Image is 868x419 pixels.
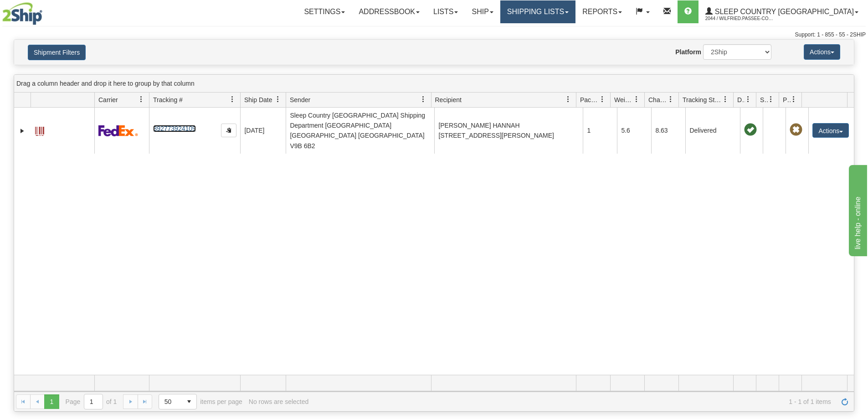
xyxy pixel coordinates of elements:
[7,5,84,16] div: live help - online
[98,95,118,104] span: Carrier
[416,92,431,107] a: Sender filter column settings
[35,123,44,137] a: Label
[575,0,629,23] a: Reports
[580,95,599,104] span: Packages
[240,108,286,154] td: [DATE]
[648,95,668,104] span: Charge
[614,95,633,104] span: Weight
[760,95,768,104] span: Shipment Issues
[718,92,733,107] a: Tracking Status filter column settings
[66,394,117,409] span: Page of 1
[699,0,865,23] a: Sleep Country [GEOGRAPHIC_DATA] 2044 / Wilfried.Passee-Coutrin
[225,92,240,107] a: Tracking # filter column settings
[837,394,852,409] a: Refresh
[297,0,352,23] a: Settings
[812,123,849,138] button: Actions
[18,126,27,135] a: Expand
[663,92,678,107] a: Charge filter column settings
[847,163,867,256] iframe: chat widget
[713,8,854,16] span: Sleep Country [GEOGRAPHIC_DATA]
[98,125,138,136] img: 2 - FedEx Express®
[786,92,801,107] a: Pickup Status filter column settings
[783,95,791,104] span: Pickup Status
[14,75,854,93] div: grid grouping header
[286,108,434,154] td: Sleep Country [GEOGRAPHIC_DATA] Shipping Department [GEOGRAPHIC_DATA] [GEOGRAPHIC_DATA] [GEOGRAPH...
[159,394,242,409] span: items per page
[595,92,610,107] a: Packages filter column settings
[617,108,651,154] td: 5.6
[153,95,183,104] span: Tracking #
[426,0,465,23] a: Lists
[2,2,42,25] img: logo2044.jpg
[705,14,774,23] span: 2044 / Wilfried.Passee-Coutrin
[763,92,779,107] a: Shipment Issues filter column settings
[2,31,866,39] div: Support: 1 - 855 - 55 - 2SHIP
[683,95,722,104] span: Tracking Status
[744,124,757,136] span: On time
[164,397,176,406] span: 50
[651,108,685,154] td: 8.63
[629,92,644,107] a: Weight filter column settings
[28,45,86,60] button: Shipment Filters
[740,92,756,107] a: Delivery Status filter column settings
[352,0,426,23] a: Addressbook
[560,92,576,107] a: Recipient filter column settings
[84,394,103,409] input: Page 1
[675,47,701,57] label: Platform
[244,95,272,104] span: Ship Date
[790,124,802,136] span: Pickup Not Assigned
[270,92,286,107] a: Ship Date filter column settings
[159,394,197,409] span: Page sizes drop down
[804,44,840,60] button: Actions
[500,0,575,23] a: Shipping lists
[221,124,236,137] button: Copy to clipboard
[434,108,583,154] td: [PERSON_NAME] HANNAH [STREET_ADDRESS][PERSON_NAME]
[737,95,745,104] span: Delivery Status
[465,0,500,23] a: Ship
[685,108,740,154] td: Delivered
[435,95,462,104] span: Recipient
[290,95,310,104] span: Sender
[249,398,309,405] div: No rows are selected
[134,92,149,107] a: Carrier filter column settings
[44,394,59,409] span: Page 1
[315,398,831,405] span: 1 - 1 of 1 items
[182,394,196,409] span: select
[153,125,195,132] a: 392773924109
[583,108,617,154] td: 1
